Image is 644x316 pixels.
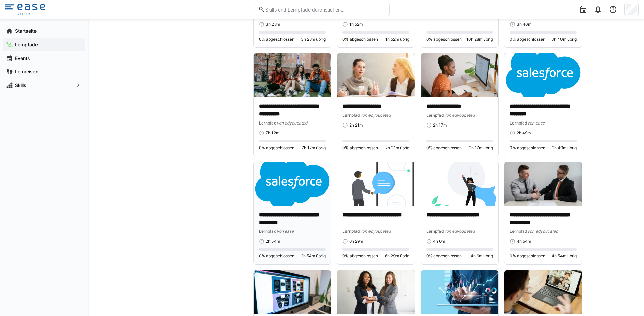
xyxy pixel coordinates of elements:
img: image [421,162,499,206]
img: image [337,162,415,206]
span: 4h 6m übrig [471,253,493,259]
span: Lernpfad [510,120,527,126]
img: image [254,162,331,206]
span: Lernpfad [510,229,527,234]
span: von edyoucated [277,120,307,126]
span: 1h 52m [349,22,363,27]
span: 2h 49m [517,130,531,136]
span: 3h 28m übrig [301,37,326,42]
span: von ease [527,120,545,126]
span: 7h 12m [266,130,279,136]
span: 3h 40m übrig [551,37,577,42]
span: 4h 54m [517,239,531,244]
span: Lernpfad [342,113,360,118]
span: 6h 29m übrig [385,253,409,259]
span: 0% abgeschlossen [426,37,462,42]
span: Lernpfad [426,113,444,118]
img: image [337,53,415,97]
img: image [504,162,582,206]
img: image [254,270,331,314]
span: 0% abgeschlossen [510,37,545,42]
span: 7h 12m übrig [302,145,326,151]
span: 4h 6m [433,239,445,244]
span: 0% abgeschlossen [426,145,462,151]
span: 2h 17m übrig [469,145,493,151]
span: von edyoucated [444,229,475,234]
span: von edyoucated [444,113,475,118]
span: 0% abgeschlossen [426,253,462,259]
span: 0% abgeschlossen [259,253,294,259]
span: 10h 28m übrig [466,37,493,42]
span: von ease [277,229,294,234]
span: Lernpfad [342,229,360,234]
span: 0% abgeschlossen [510,145,545,151]
span: von edyoucated [360,113,391,118]
span: 2h 49m übrig [552,145,577,151]
span: 3h 40m [517,22,531,27]
img: image [421,270,499,314]
span: 0% abgeschlossen [510,253,545,259]
img: image [504,270,582,314]
img: image [504,53,582,97]
span: 1h 52m übrig [385,37,409,42]
span: 6h 29m [349,239,363,244]
span: 0% abgeschlossen [259,145,294,151]
img: image [337,270,415,314]
span: 0% abgeschlossen [259,37,294,42]
span: 0% abgeschlossen [342,37,378,42]
span: von edyoucated [360,229,391,234]
span: 2h 54m übrig [301,253,326,259]
span: Lernpfad [426,229,444,234]
img: image [254,53,331,97]
span: 2h 17m [433,122,447,128]
span: 0% abgeschlossen [342,253,378,259]
span: Lernpfad [259,229,277,234]
img: image [421,53,499,97]
span: 4h 54m übrig [552,253,577,259]
span: 2h 21m [349,122,363,128]
span: von edyoucated [527,229,558,234]
span: 2h 21m übrig [385,145,409,151]
span: 0% abgeschlossen [342,145,378,151]
span: 2h 54m [266,239,280,244]
input: Skills und Lernpfade durchsuchen… [265,6,386,13]
span: Lernpfad [259,120,277,126]
span: 3h 28m [266,22,280,27]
